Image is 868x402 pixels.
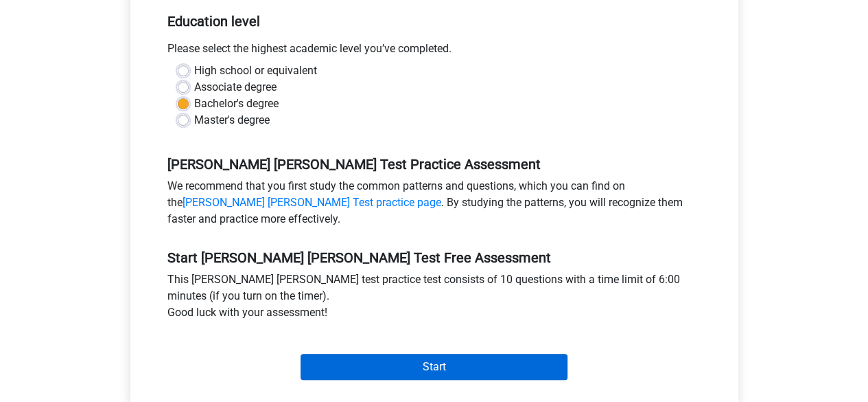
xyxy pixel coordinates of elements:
[157,41,712,63] div: Please select the highest academic level you’ve completed.
[167,8,701,35] h5: Education level
[194,112,270,129] label: Master's degree
[157,178,712,233] div: We recommend that you first study the common patterns and questions, which you can find on the . ...
[167,249,701,266] h5: Start [PERSON_NAME] [PERSON_NAME] Test Free Assessment
[183,196,441,209] a: [PERSON_NAME] [PERSON_NAME] Test practice page
[194,96,279,112] label: Bachelor's degree
[301,354,567,380] input: Start
[167,156,701,172] h5: [PERSON_NAME] [PERSON_NAME] Test Practice Assessment
[194,63,317,79] label: High school or equivalent
[194,79,277,96] label: Associate degree
[157,271,712,326] div: This [PERSON_NAME] [PERSON_NAME] test practice test consists of 10 questions with a time limit of...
